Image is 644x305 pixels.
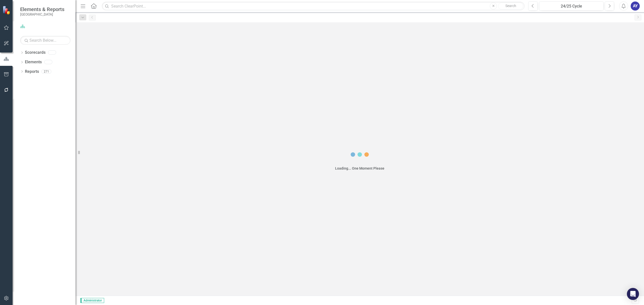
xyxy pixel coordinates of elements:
div: Open Intercom Messenger [627,288,639,300]
div: 24/25 Cycle [541,3,602,9]
input: Search ClearPoint... [102,2,525,11]
button: 24/25 Cycle [539,2,603,11]
span: Administrator [80,298,104,303]
input: Search Below... [20,36,70,45]
a: Scorecards [25,50,46,56]
span: Elements & Reports [20,6,64,12]
a: Elements [25,59,42,65]
button: AY [631,2,640,11]
div: 271 [42,69,51,74]
span: Search [505,4,516,8]
img: ClearPoint Strategy [2,6,11,15]
div: Loading... One Moment Please [335,166,384,171]
a: Reports [25,69,39,75]
button: Search [498,3,523,10]
small: [GEOGRAPHIC_DATA] [20,12,64,16]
